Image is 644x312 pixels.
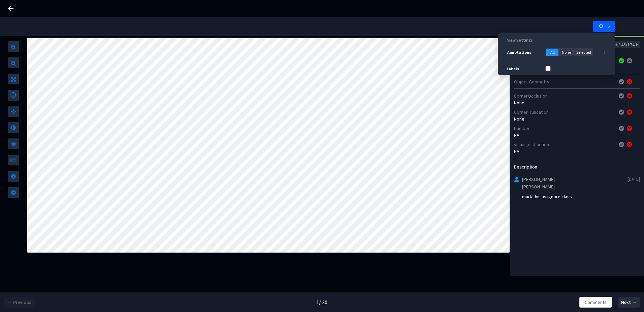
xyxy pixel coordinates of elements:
[576,49,591,56] span: Selected
[574,48,593,56] button: Selected
[601,66,602,71] span: ;
[562,49,571,56] span: None
[507,49,531,56] label: Annotations
[507,66,519,71] span: Labels
[546,48,559,56] button: All
[550,49,555,56] span: All
[507,37,533,43] span: View Settings
[603,50,605,55] span: H
[559,48,574,56] button: None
